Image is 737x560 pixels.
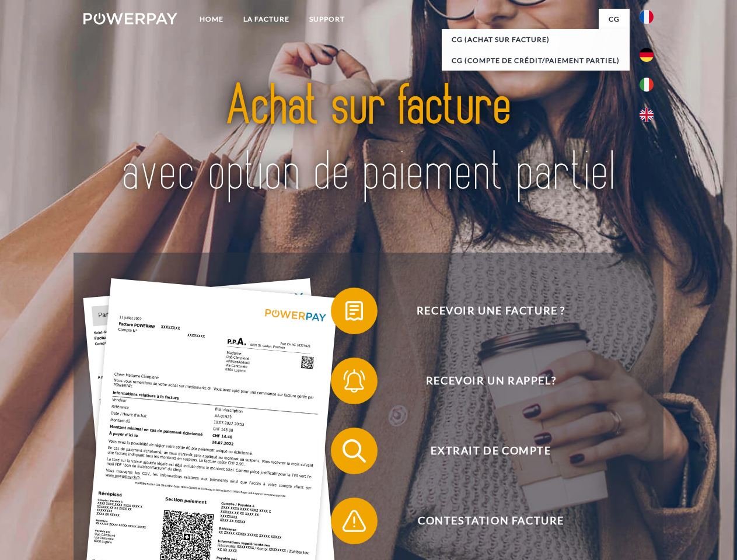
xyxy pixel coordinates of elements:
[340,436,369,466] img: qb_search.svg
[599,9,630,30] a: CG
[348,498,634,544] span: Contestation Facture
[348,428,634,474] span: Extrait de compte
[442,29,630,50] a: CG (achat sur facture)
[348,288,634,334] span: Recevoir une facture ?
[340,366,369,395] img: qb_bell.svg
[348,358,634,404] span: Recevoir un rappel?
[233,9,299,30] a: LA FACTURE
[331,358,634,404] button: Recevoir un rappel?
[442,50,630,71] a: CG (Compte de crédit/paiement partiel)
[640,48,654,62] img: de
[340,506,369,535] img: qb_warning.svg
[111,56,626,223] img: title-powerpay_fr.svg
[190,9,233,30] a: Home
[83,13,177,24] img: logo-powerpay-white.svg
[640,78,654,92] img: it
[640,10,654,24] img: fr
[299,9,355,30] a: Support
[340,296,369,325] img: qb_bill.svg
[331,428,634,474] button: Extrait de compte
[640,108,654,122] img: en
[331,498,634,544] button: Contestation Facture
[331,288,634,334] button: Recevoir une facture ?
